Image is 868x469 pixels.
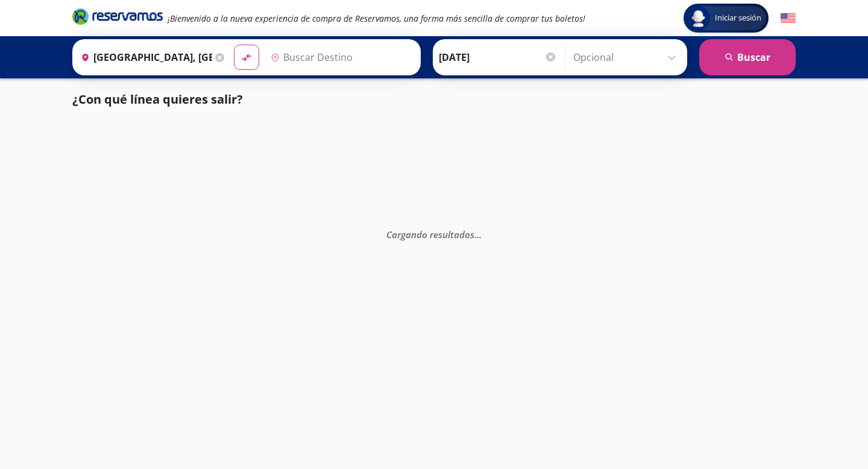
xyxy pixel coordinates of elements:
[710,12,766,24] span: Iniciar sesión
[72,7,163,29] a: Brand Logo
[474,228,477,241] span: .
[573,42,681,72] input: Opcional
[479,228,482,241] span: .
[699,39,796,75] button: Buscar
[386,228,482,241] em: Cargando resultados
[266,42,414,72] input: Buscar Destino
[76,42,212,72] input: Buscar Origen
[781,11,796,26] button: English
[72,90,243,109] p: ¿Con qué línea quieres salir?
[168,13,585,24] em: ¡Bienvenido a la nueva experiencia de compra de Reservamos, una forma más sencilla de comprar tus...
[72,7,163,25] i: Brand Logo
[439,42,557,72] input: Elegir Fecha
[477,228,479,241] span: .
